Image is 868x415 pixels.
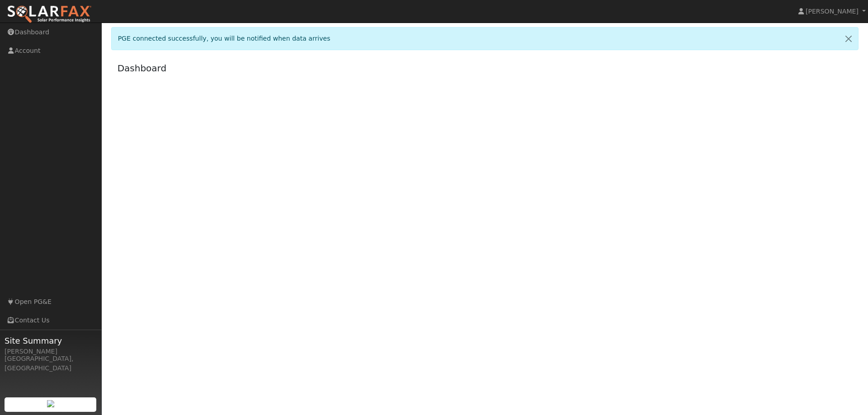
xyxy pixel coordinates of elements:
span: [PERSON_NAME] [806,8,859,15]
a: Dashboard [118,63,167,74]
a: Close [839,28,858,50]
div: PGE connected successfully, you will be notified when data arrives [111,27,859,50]
div: [GEOGRAPHIC_DATA], [GEOGRAPHIC_DATA] [5,354,97,373]
div: [PERSON_NAME] [5,347,97,356]
img: retrieve [47,400,54,407]
span: Site Summary [5,335,97,347]
img: SolarFax [7,5,92,24]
